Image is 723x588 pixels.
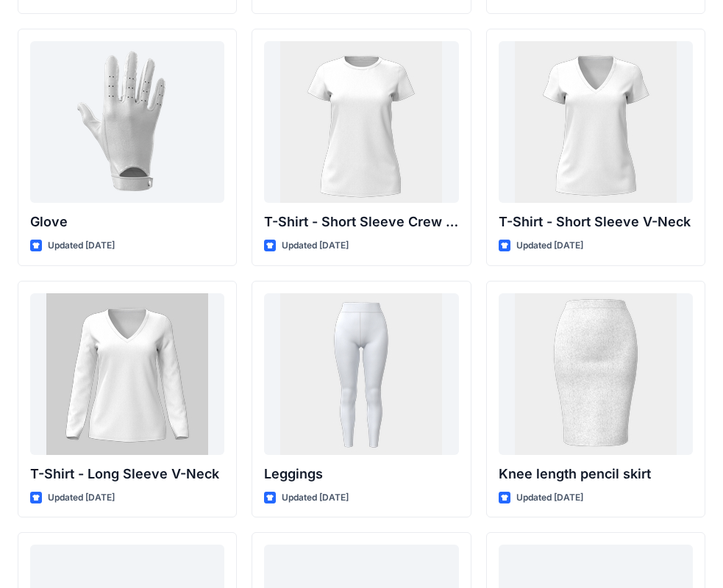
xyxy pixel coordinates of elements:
[30,212,224,232] p: Glove
[48,490,115,506] p: Updated [DATE]
[264,464,458,484] p: Leggings
[30,293,224,455] a: T-Shirt - Long Sleeve V-Neck
[48,238,115,254] p: Updated [DATE]
[499,464,693,484] p: Knee length pencil skirt
[516,238,583,254] p: Updated [DATE]
[264,41,458,203] a: T-Shirt - Short Sleeve Crew Neck
[499,293,693,455] a: Knee length pencil skirt
[282,238,349,254] p: Updated [DATE]
[30,41,224,203] a: Glove
[499,41,693,203] a: T-Shirt - Short Sleeve V-Neck
[264,293,458,455] a: Leggings
[30,464,224,484] p: T-Shirt - Long Sleeve V-Neck
[282,490,349,506] p: Updated [DATE]
[516,490,583,506] p: Updated [DATE]
[499,212,693,232] p: T-Shirt - Short Sleeve V-Neck
[264,212,458,232] p: T-Shirt - Short Sleeve Crew Neck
